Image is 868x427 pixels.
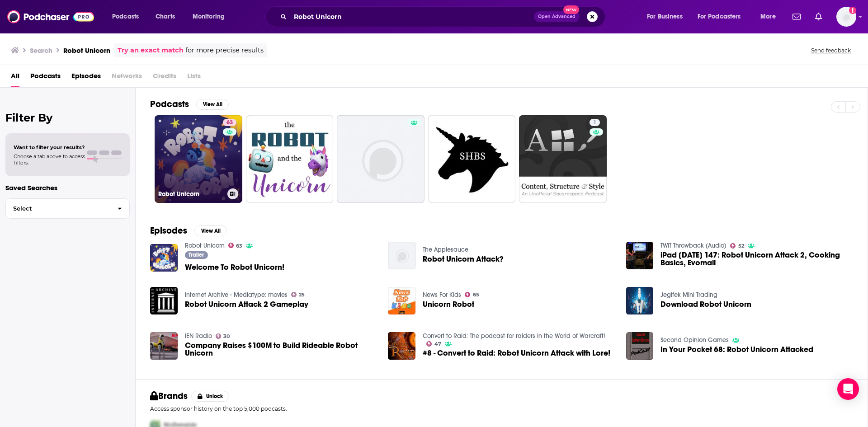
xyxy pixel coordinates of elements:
a: Podcasts [30,69,61,87]
a: The Applesauce [423,246,468,253]
span: Networks [112,69,142,87]
img: iPad Today 147: Robot Unicorn Attack 2, Cooking Basics, Evomail [626,242,654,269]
a: 30 [216,333,230,339]
span: Podcasts [112,10,139,23]
img: Welcome To Robot Unicorn! [150,244,178,272]
a: All [11,69,19,87]
a: 1 [519,115,607,203]
a: 63Robot Unicorn [155,115,242,203]
a: Show notifications dropdown [789,9,804,24]
a: TWiT Throwback (Audio) [660,242,726,249]
span: 63 [226,118,233,127]
a: Episodes [71,69,101,87]
span: 47 [434,342,441,346]
span: Select [6,206,110,211]
span: Monitoring [193,10,225,23]
a: 63 [223,119,236,126]
span: Trailer [189,252,204,258]
button: Send feedback [808,47,854,54]
div: Search podcasts, credits, & more... [274,6,614,27]
img: Company Raises $100M to Build Rideable Robot Unicorn [150,332,178,360]
button: open menu [106,9,151,24]
a: 47 [426,341,441,347]
span: for more precise results [185,45,264,56]
h3: Search [30,46,52,55]
span: New [563,5,580,14]
button: Unlock [191,391,230,402]
img: In Your Pocket 68: Robot Unicorn Attacked [626,332,654,360]
h2: Episodes [150,225,187,236]
span: Credits [153,69,176,87]
button: open menu [186,9,236,24]
img: Download Robot Unicorn [626,287,654,314]
a: iPad Today 147: Robot Unicorn Attack 2, Cooking Basics, Evomail [660,251,853,267]
button: View All [196,99,229,110]
a: Welcome To Robot Unicorn! [185,263,284,271]
span: More [760,10,776,23]
a: 63 [228,243,243,248]
span: 30 [223,334,230,338]
img: #8 - Convert to Raid: Robot Unicorn Attack with Lore! [388,332,415,360]
span: 65 [473,293,479,297]
p: Saved Searches [5,183,130,192]
a: Unicorn Robot [423,300,474,308]
a: EpisodesView All [150,225,227,236]
button: Select [5,198,130,219]
img: Robot Unicorn Attack? [388,242,415,269]
a: Charts [150,9,180,24]
a: News For Kids [423,291,461,299]
h2: Brands [150,390,188,402]
a: Internet Archive - Mediatype: movies [185,291,288,299]
a: Company Raises $100M to Build Rideable Robot Unicorn [185,342,377,357]
button: Show profile menu [836,7,856,27]
span: 52 [738,244,744,248]
a: 52 [730,243,744,249]
img: Unicorn Robot [388,287,415,314]
span: Lists [187,69,201,87]
button: View All [194,225,227,236]
a: In Your Pocket 68: Robot Unicorn Attacked [660,346,813,353]
a: #8 - Convert to Raid: Robot Unicorn Attack with Lore! [423,349,610,357]
button: Open AdvancedNew [534,11,580,22]
a: Jegifek Mini Trading [660,291,717,299]
span: Logged in as smacnaughton [836,7,856,27]
span: 25 [299,293,305,297]
a: Convert to Raid: The podcast for raiders in the World of Warcraft! [423,332,605,340]
span: 1 [593,118,596,127]
img: Podchaser - Follow, Share and Rate Podcasts [7,8,94,25]
a: Robot Unicorn Attack 2 Gameplay [185,300,308,308]
h3: Robot Unicorn [63,46,110,55]
span: iPad [DATE] 147: Robot Unicorn Attack 2, Cooking Basics, Evomail [660,251,853,267]
a: 65 [465,292,479,297]
h2: Filter By [5,111,130,124]
img: User Profile [836,7,856,27]
span: For Podcasters [698,10,741,23]
img: Robot Unicorn Attack 2 Gameplay [150,287,178,314]
span: For Business [647,10,683,23]
button: open menu [692,9,754,24]
a: Show notifications dropdown [811,9,826,24]
a: Robot Unicorn Attack? [423,255,504,263]
input: Search podcasts, credits, & more... [290,9,534,24]
a: Download Robot Unicorn [660,300,751,308]
button: open menu [754,9,787,24]
span: Choose a tab above to access filters. [14,153,85,166]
